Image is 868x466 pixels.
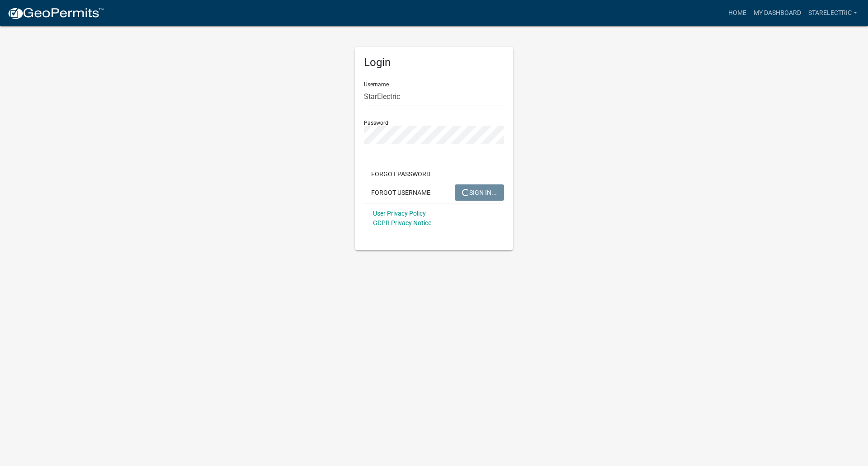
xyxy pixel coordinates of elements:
span: SIGN IN... [462,188,497,196]
a: Home [725,5,750,22]
button: Forgot Password [364,166,438,182]
a: User Privacy Policy [373,210,426,217]
h5: Login [364,56,504,69]
a: StarElectric [805,5,861,22]
a: GDPR Privacy Notice [373,219,431,226]
button: SIGN IN... [455,184,504,201]
a: My Dashboard [750,5,805,22]
button: Forgot Username [364,184,438,201]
